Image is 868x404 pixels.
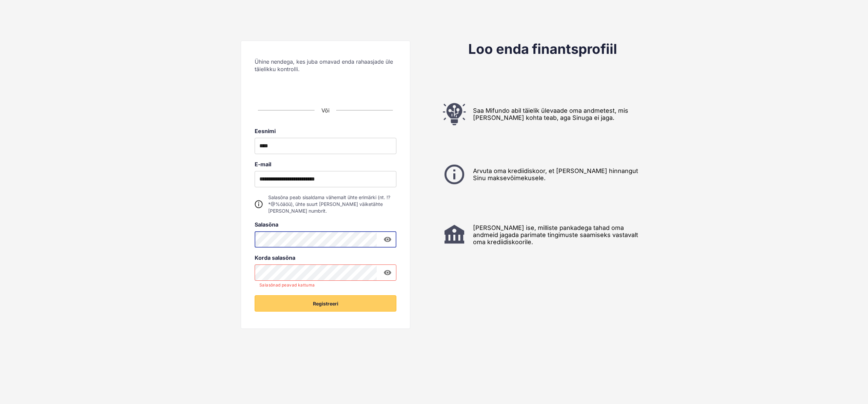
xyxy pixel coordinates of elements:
[255,254,396,261] label: Korda salasõna
[255,221,396,228] label: Salasõna
[268,79,383,94] iframe: Sign in with Google Button
[255,295,396,312] button: Registreeri
[436,41,649,58] h1: Loo enda finantsprofiil
[313,300,338,307] span: Registreeri
[442,223,466,247] img: bank.png
[268,194,396,214] span: Salasõna peab sisaldama vähemalt ühte erimärki (nt. !?*@%õäöü), ühte suurt [PERSON_NAME] väiketäh...
[442,102,466,126] img: lightbulb.png
[255,58,396,73] span: Ühine nendega, kes juba omavad enda rahaasjade üle täielikku kontrolli.
[434,102,651,126] div: Saa Mifundo abil täielik ülevaade oma andmetest, mis [PERSON_NAME] kohta teab, aga Sinuga ei jaga.
[255,128,396,134] label: Eesnimi
[259,282,392,289] p: Salasõnad peavad kattuma
[321,107,330,114] span: Või
[442,163,466,186] img: info.png
[434,223,651,247] div: [PERSON_NAME] ise, milliste pankadega tahad oma andmeid jagada parimate tingimuste saamiseks vast...
[255,161,396,168] label: E-mail
[434,163,651,186] div: Arvuta oma krediidiskoor, et [PERSON_NAME] hinnangut Sinu maksevõimekusele.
